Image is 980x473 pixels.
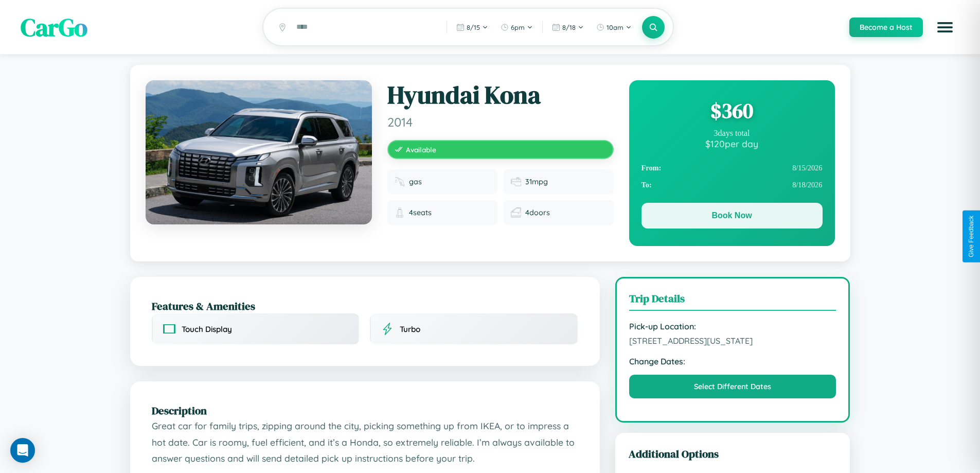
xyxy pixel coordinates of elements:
button: 10am [591,19,637,36]
span: [STREET_ADDRESS][US_STATE] [629,336,836,346]
span: 6pm [511,23,525,31]
span: Turbo [400,324,420,334]
button: 8/15 [451,19,493,36]
button: Become a Host [849,17,923,37]
span: 2014 [387,114,614,130]
h3: Additional Options [629,446,837,461]
button: Open menu [931,13,959,42]
strong: To: [642,181,652,189]
div: Open Intercom Messenger [10,438,35,463]
div: $ 360 [642,97,823,125]
h2: Description [152,403,578,418]
span: Available [406,145,436,154]
span: 10am [607,23,623,31]
h2: Features & Amenities [152,299,578,313]
span: gas [409,177,422,186]
button: Book Now [642,203,823,229]
span: Touch Display [182,324,232,334]
strong: Change Dates: [629,356,836,366]
span: CarGo [21,10,87,44]
strong: Pick-up Location: [629,321,836,331]
button: Select Different Dates [629,375,836,398]
span: 4 doors [525,208,550,217]
img: Doors [511,207,521,218]
button: 6pm [495,19,538,36]
span: 4 seats [409,208,432,217]
span: 8 / 15 [467,23,480,31]
button: 8/18 [547,19,589,36]
div: 8 / 15 / 2026 [642,160,823,177]
span: 31 mpg [525,177,548,186]
div: 3 days total [642,129,823,138]
h1: Hyundai Kona [387,80,614,110]
img: Fuel type [395,177,405,187]
h3: Trip Details [629,291,836,311]
p: Great car for family trips, zipping around the city, picking something up from IKEA, or to impres... [152,418,578,467]
div: $ 120 per day [642,138,823,149]
img: Fuel efficiency [511,177,521,187]
div: Give Feedback [968,216,975,257]
span: 8 / 18 [562,23,576,31]
img: Seats [395,207,405,218]
strong: From: [642,164,662,172]
img: Hyundai Kona 2014 [146,80,372,224]
div: 8 / 18 / 2026 [642,177,823,194]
